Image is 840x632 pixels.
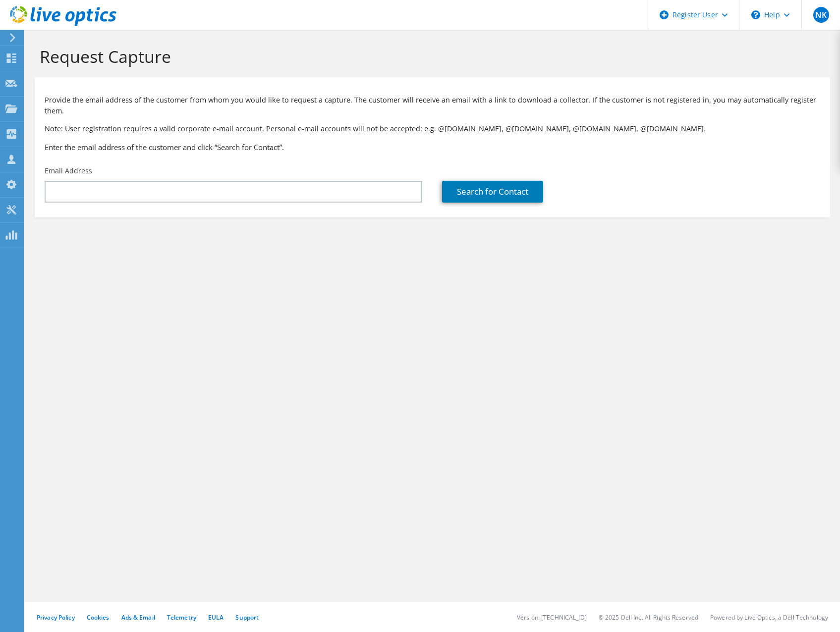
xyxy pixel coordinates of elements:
[517,613,587,622] li: Version: [TECHNICAL_ID]
[45,142,820,153] h3: Enter the email address of the customer and click “Search for Contact”.
[710,613,828,622] li: Powered by Live Optics, a Dell Technology
[40,46,820,67] h1: Request Capture
[813,7,829,23] span: NK
[208,613,224,622] a: EULA
[45,95,820,116] p: Provide the email address of the customer from whom you would like to request a capture. The cust...
[37,613,75,622] a: Privacy Policy
[45,166,92,176] label: Email Address
[235,613,259,622] a: Support
[121,613,155,622] a: Ads & Email
[442,181,543,203] a: Search for Contact
[751,10,760,19] svg: \n
[87,613,110,622] a: Cookies
[45,123,820,134] p: Note: User registration requires a valid corporate e-mail account. Personal e-mail accounts will ...
[599,613,698,622] li: © 2025 Dell Inc. All Rights Reserved
[167,613,196,622] a: Telemetry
